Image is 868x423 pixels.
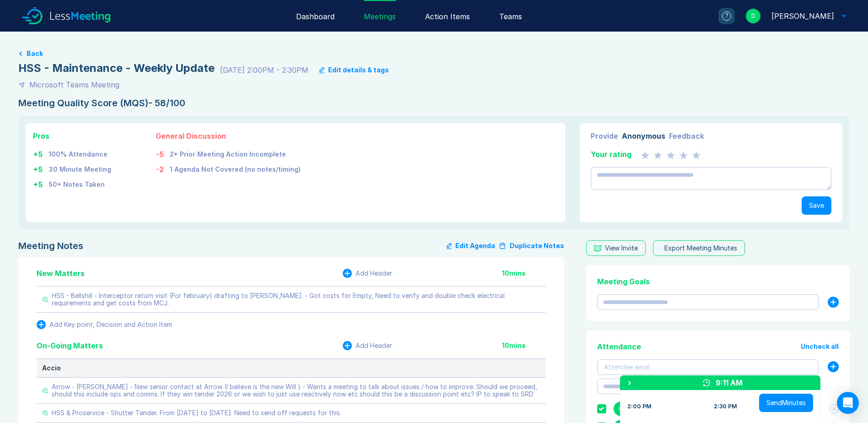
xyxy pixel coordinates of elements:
div: General Discussion [156,130,301,141]
td: + 5 [33,160,48,175]
td: -2 [156,160,169,175]
div: Anonymous [622,130,665,141]
div: 0 Stars [641,149,701,160]
div: On-Going Matters [37,340,103,351]
button: Uncheck all [801,343,839,350]
div: Arrow - [PERSON_NAME] - New senior contact at Arrow (I believe is the new Will ) - Wants a meetin... [52,383,540,398]
div: HSS - Bellshill - Interceptor return visit (For february) drafting to [PERSON_NAME]. - Got costs ... [52,292,540,307]
td: 2+ Prior Meeting Action Incomplete [169,145,301,160]
td: + 5 [33,175,48,190]
div: Provide [591,130,618,141]
div: New Matters [37,268,85,279]
div: Accio [42,364,540,372]
button: Add Header [343,269,392,278]
div: Edit details & tags [328,66,389,74]
button: Duplicate Notes [499,240,564,251]
a: Back [18,50,850,57]
td: 30 Minute Meeting [48,160,112,175]
div: Pros [33,130,112,141]
div: G [614,401,628,416]
div: HSS & Proservice - Shutter Tender. From [DATE] to [DATE]. Need to send off requests for this. [52,409,341,417]
div: Meeting Notes [18,240,83,251]
div: D [746,9,760,23]
div: Feedback [669,130,704,141]
button: Save [802,196,831,215]
button: Add Key point, Decision and Action Item [37,320,172,329]
div: Export Meeting Minutes [664,244,737,252]
div: Meeting Goals [597,276,839,287]
div: [DATE] 2:00PM - 2:30PM [220,65,308,76]
div: View Invite [605,244,638,252]
div: Add Key point, Decision and Action Item [49,321,172,328]
div: Your rating [591,149,631,160]
div: Microsoft Teams Meeting [29,79,119,90]
div: 10 mins [502,270,546,277]
div: 9:11 AM [716,377,743,388]
div: 2:30 PM [714,403,737,410]
button: View Invite [586,240,646,256]
button: Export Meeting Minutes [653,240,745,256]
button: Edit Agenda [447,240,495,251]
button: Edit details & tags [319,66,389,74]
button: SendMinutes [759,394,813,412]
div: Open Intercom Messenger [837,392,859,414]
div: Add Header [356,270,392,277]
div: Meeting Quality Score (MQS) - 58/100 [18,98,850,108]
td: 100% Attendance [48,145,112,160]
button: Back [27,50,43,57]
div: David Hayter [771,11,834,22]
td: -5 [156,145,169,160]
div: Attendance [597,341,641,352]
td: 1 Agenda Not Covered (no notes/timing) [169,160,301,175]
button: Add Header [343,341,392,350]
td: + 5 [33,145,48,160]
div: 2:00 PM [627,403,652,410]
div: HSS - Maintenance - Weekly Update [18,61,215,76]
a: ? [707,8,735,24]
div: Add Header [356,342,392,349]
div: ? [722,11,731,21]
div: 10 mins [502,342,546,349]
td: 50+ Notes Taken [48,175,112,190]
